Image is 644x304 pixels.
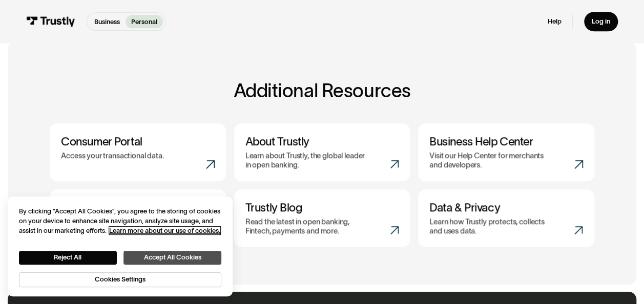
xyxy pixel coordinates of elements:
div: Cookie banner [8,197,233,296]
a: Personal [126,15,163,29]
h3: Consumer Portal [61,135,215,148]
div: By clicking “Accept All Cookies”, you agree to the storing of cookies on your device to enhance s... [19,206,222,236]
p: Personal [131,17,157,27]
p: Learn how Trustly protects, collects and uses data. [429,218,554,235]
a: Log in [584,12,617,32]
button: Reject All [19,251,117,265]
h3: Business Help Center [429,135,583,148]
p: Read the latest in open banking, Fintech, payments and more. [245,218,370,235]
h3: About Trustly [245,135,399,148]
p: Access your transactional data. [61,151,163,161]
a: eBooks, Reports & MoreStay in the know on new trends, technology and customer demands. [50,189,226,247]
a: Business Help CenterVisit our Help Center for merchants and developers. [418,123,594,181]
a: Consumer PortalAccess your transactional data. [50,123,226,181]
h3: Data & Privacy [429,201,583,214]
p: Learn about Trustly, the global leader in open banking. [245,151,370,169]
div: Privacy [19,206,222,288]
a: Business [89,15,126,29]
p: Visit our Help Center for merchants and developers. [429,151,554,169]
img: Trustly Logo [26,16,75,27]
a: Help [547,17,561,26]
a: Data & PrivacyLearn how Trustly protects, collects and uses data. [418,189,594,247]
div: Log in [592,17,610,26]
button: Cookies Settings [19,272,222,287]
h2: Additional Resources [50,80,594,101]
a: More information about your privacy, opens in a new tab [109,227,220,234]
h3: Trustly Blog [245,201,399,214]
button: Accept All Cookies [123,251,221,265]
a: Trustly BlogRead the latest in open banking, Fintech, payments and more. [234,189,410,247]
p: Business [94,17,120,27]
a: About TrustlyLearn about Trustly, the global leader in open banking. [234,123,410,181]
